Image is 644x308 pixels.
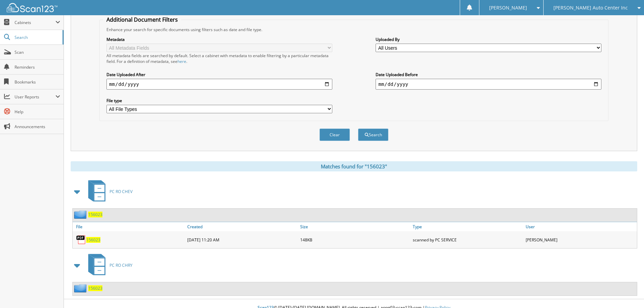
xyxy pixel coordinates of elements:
a: 156023 [86,237,100,243]
span: PC RO CHEV [110,189,133,194]
label: Uploaded By [376,37,601,42]
span: [PERSON_NAME] Auto Center Inc [553,6,628,10]
img: folder2.png [74,210,88,219]
div: Enhance your search for specific documents using filters such as date and file type. [103,27,605,32]
button: Clear [319,128,350,141]
a: 156023 [88,285,102,291]
label: Date Uploaded Before [376,72,601,77]
div: 148KB [299,233,411,246]
label: File type [106,98,332,103]
div: All metadata fields are searched by default. Select a cabinet with metadata to enable filtering b... [106,53,332,64]
input: start [106,79,332,90]
a: File [73,222,186,231]
label: Date Uploaded After [106,72,332,77]
legend: Additional Document Filters [103,16,181,23]
input: end [376,79,601,90]
div: [PERSON_NAME] [524,233,637,246]
a: Created [186,222,299,231]
img: PDF.png [76,235,86,245]
span: Help [15,109,60,115]
a: PC RO CHRY [84,252,133,279]
span: Reminders [15,64,60,70]
button: Search [358,128,388,141]
a: here [177,58,186,64]
img: scan123-logo-white.svg [7,3,57,12]
span: Bookmarks [15,79,60,85]
span: PC RO CHRY [110,262,133,268]
iframe: Chat Widget [610,276,644,308]
div: Matches found for "156023" [71,161,637,171]
span: Search [15,34,59,40]
a: PC RO CHEV [84,178,133,205]
img: folder2.png [74,284,88,292]
span: Announcements [15,124,60,129]
div: [DATE] 11:20 AM [186,233,299,246]
span: [PERSON_NAME] [489,6,527,10]
a: Type [411,222,524,231]
a: 156023 [88,212,102,217]
div: scanned by PC SERVICE [411,233,524,246]
span: User Reports [15,94,55,100]
span: Scan [15,49,60,55]
span: Cabinets [15,20,55,25]
label: Metadata [106,37,332,42]
a: Size [299,222,411,231]
a: User [524,222,637,231]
